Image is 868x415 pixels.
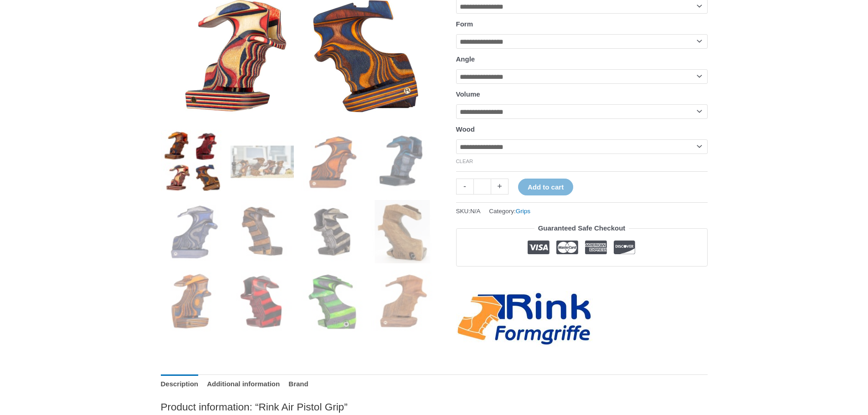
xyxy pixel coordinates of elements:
img: Rink Air Pistol Grip - Image 4 [371,130,434,193]
img: Rink Air Pistol Grip - Image 8 [371,200,434,263]
img: Rink Air Pistol Grip - Image 2 [231,130,294,193]
a: Rink-Formgriffe [456,291,593,347]
img: Rink Air Pistol Grip - Image 11 [301,270,364,333]
img: Rink Air Pistol Grip - Image 6 [231,200,294,263]
span: SKU: [456,205,481,217]
span: N/A [470,208,481,215]
label: Volume [456,90,480,98]
img: Rink Air Pistol Grip - Image 3 [301,130,364,193]
input: Product quantity [473,179,491,195]
iframe: Customer reviews powered by Trustpilot [456,273,708,284]
a: Additional information [207,374,280,394]
img: Rink Air Pistol Grip - Image 7 [301,200,364,263]
a: + [491,179,508,195]
label: Wood [456,125,475,133]
label: Angle [456,55,475,63]
label: Form [456,20,473,28]
a: - [456,179,473,195]
img: Rink Air Pistol Grip - Image 9 [161,270,224,333]
a: Description [161,374,199,394]
img: Rink Air Pistol Grip [161,130,224,193]
img: Rink Air Pistol Grip - Image 5 [161,200,224,263]
a: Grips [516,208,530,215]
legend: Guaranteed Safe Checkout [534,222,629,235]
h2: Product information: “Rink Air Pistol Grip” [161,400,708,414]
a: Brand [288,374,308,394]
img: Rink Air Pistol Grip - Image 12 [371,270,434,333]
a: Clear options [456,159,473,164]
button: Add to cart [518,179,573,195]
span: Category: [489,205,530,217]
img: Rink Air Pistol Grip - Image 10 [231,270,294,333]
